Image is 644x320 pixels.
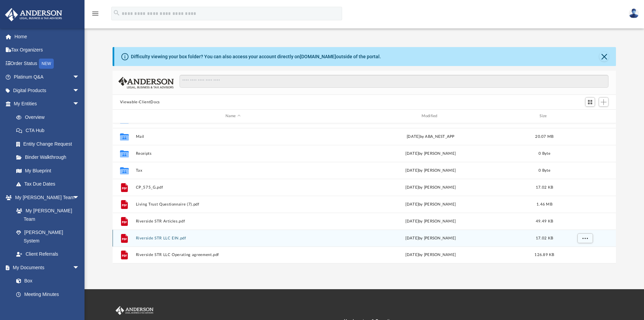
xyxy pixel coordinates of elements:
div: Size [531,113,558,119]
button: Switch to Grid View [585,97,595,107]
span: 17.02 KB [536,236,553,240]
span: arrow_drop_down [73,191,86,205]
a: My Documentsarrow_drop_down [5,261,86,274]
input: Search files and folders [180,75,609,88]
div: NEW [39,59,54,69]
a: Box [9,274,83,288]
button: Add [599,97,609,107]
a: [PERSON_NAME] System [9,226,86,248]
div: [DATE] by [PERSON_NAME] [333,218,528,224]
a: Platinum Q&Aarrow_drop_down [5,70,90,84]
a: My Blueprint [9,164,86,177]
div: id [561,113,608,119]
div: Modified [333,113,528,119]
button: Riverside STR LLC Operating agreement.pdf [136,253,330,257]
button: Riverside STR Articles.pdf [136,219,330,223]
a: My [PERSON_NAME] Teamarrow_drop_down [5,191,86,204]
span: 0 Byte [539,168,550,172]
span: 126.89 KB [534,253,554,257]
div: [DATE] by [PERSON_NAME] [333,201,528,207]
img: Anderson Advisors Platinum Portal [3,8,64,21]
button: Receipts [136,151,330,156]
i: search [113,9,120,17]
a: CTA Hub [9,124,90,137]
button: CP_575_G.pdf [136,185,330,190]
a: Order StatusNEW [5,57,90,70]
button: Tax [136,168,330,173]
span: [DATE] [407,134,420,138]
div: [DATE] by [PERSON_NAME] [333,184,528,190]
i: menu [91,9,99,18]
a: [DOMAIN_NAME] [300,54,336,59]
a: Tax Organizers [5,43,90,57]
div: [DATE] by [PERSON_NAME] [333,167,528,173]
a: Client Referrals [9,248,86,261]
img: Anderson Advisors Platinum Portal [114,306,155,315]
span: 20.07 MB [535,134,553,138]
span: arrow_drop_down [73,70,86,84]
div: [DATE] by [PERSON_NAME] [333,150,528,156]
button: Living Trust Questionnaire (7).pdf [136,202,330,207]
a: Digital Productsarrow_drop_down [5,84,90,97]
div: Difficulty viewing your box folder? You can also access your account directly on outside of the p... [131,53,381,60]
div: Name [135,113,330,119]
a: Home [5,30,90,43]
a: Overview [9,110,90,124]
img: User Pic [629,8,639,18]
div: grid [113,123,616,263]
span: 17.02 KB [536,185,553,189]
span: arrow_drop_down [73,261,86,275]
button: Riverside STR LLC EIN.pdf [136,236,330,240]
div: id [116,113,133,119]
span: 49.49 KB [536,219,553,223]
a: My Entitiesarrow_drop_down [5,97,90,111]
span: 0 Byte [539,151,550,155]
a: My [PERSON_NAME] Team [9,204,83,226]
div: [DATE] by [PERSON_NAME] [333,252,528,258]
div: by ABA_NEST_APP [333,133,528,140]
a: Tax Due Dates [9,177,90,191]
button: Close [599,52,609,61]
button: More options [577,233,593,243]
a: Meeting Minutes [9,287,86,301]
a: Entity Change Request [9,137,90,151]
div: [DATE] by [PERSON_NAME] [333,235,528,241]
button: Mail [136,134,330,139]
span: 1.46 MB [536,202,552,206]
button: Viewable-ClientDocs [120,99,160,105]
span: arrow_drop_down [73,97,86,111]
a: Binder Walkthrough [9,151,90,164]
a: menu [91,13,99,18]
span: arrow_drop_down [73,84,86,98]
